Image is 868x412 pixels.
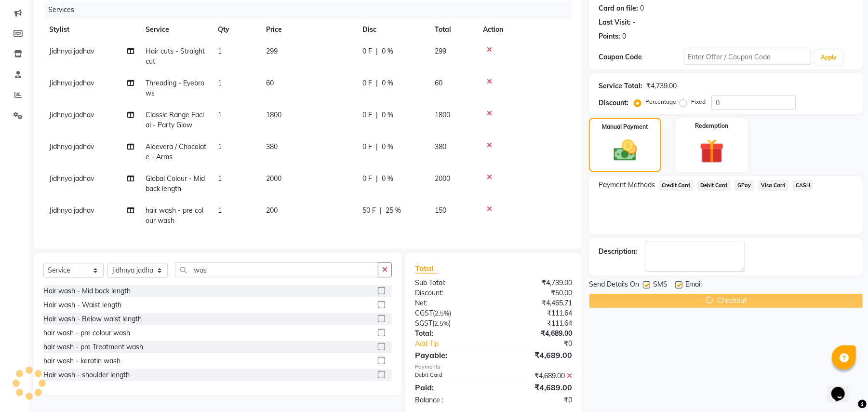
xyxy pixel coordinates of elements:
div: ₹50.00 [494,288,579,298]
span: Email [685,279,702,291]
div: Card on file: [599,3,638,14]
span: Classic Range Facial - Party Glow [146,110,204,129]
th: Qty [212,19,260,41]
span: 2.5% [434,319,449,327]
div: ₹111.64 [494,318,579,329]
span: 0 F [362,46,372,56]
span: 1 [218,47,222,55]
span: | [380,206,382,216]
span: 1 [218,206,222,215]
div: Hair wash - Waist length [43,300,121,310]
div: Net: [408,298,494,308]
th: Stylist [43,19,140,41]
div: Hair wash - Mid back length [43,286,131,296]
div: - [633,17,636,27]
span: Aloevera / Chocolate - Arms [146,142,206,161]
span: 60 [266,79,274,87]
div: Hair wash - Below waist length [43,314,142,324]
th: Total [429,19,477,41]
div: hair wash - pre colour wash [43,328,130,338]
span: 25 % [386,206,401,216]
span: Hair cuts - Straight cut [146,47,205,66]
div: Services [44,1,579,19]
span: 299 [435,47,446,55]
label: Redemption [695,122,728,130]
span: CASH [792,180,813,191]
span: Jidhnya jadhav [49,79,94,87]
span: 50 F [362,206,376,216]
div: hair wash - keratin wash [43,356,120,366]
div: Discount: [408,288,494,298]
div: ₹4,739.00 [646,81,677,91]
span: Jidhnya jadhav [49,110,94,119]
span: 1800 [435,110,450,119]
span: | [376,142,378,152]
div: ₹4,689.00 [494,371,579,381]
div: ( ) [408,318,494,329]
span: 1800 [266,110,281,119]
div: Paid: [408,382,494,393]
span: 380 [266,142,278,151]
span: Global Colour - Mid back length [146,174,205,193]
span: 0 % [382,78,393,88]
div: ₹4,739.00 [494,278,579,288]
div: Hair wash - shoulder length [43,370,130,380]
span: Jidhnya jadhav [49,142,94,151]
span: 1 [218,79,222,87]
span: GPay [734,180,754,191]
span: Total [415,263,437,274]
span: 60 [435,79,442,87]
label: Fixed [691,97,706,106]
span: 0 % [382,142,393,152]
span: 0 % [382,110,393,120]
div: ₹4,689.00 [494,349,579,361]
span: 1 [218,142,222,151]
span: 0 F [362,174,372,184]
button: Apply [815,50,842,65]
span: 200 [266,206,278,215]
span: 299 [266,47,278,55]
a: Add Tip [408,339,508,349]
th: Disc [357,19,429,41]
input: Search or Scan [175,262,378,277]
span: Threading - Eyebrows [146,79,204,97]
span: Visa Card [758,180,789,191]
span: Debit Card [697,180,731,191]
div: Payments [415,363,572,371]
span: SGST [415,319,432,328]
span: 1 [218,174,222,183]
span: SMS [653,279,668,291]
div: 0 [622,31,626,41]
div: Sub Total: [408,278,494,288]
span: 0 F [362,78,372,88]
span: | [376,46,378,56]
div: ₹111.64 [494,308,579,318]
input: Enter Offer / Coupon Code [684,50,811,65]
label: Manual Payment [602,123,648,131]
iframe: chat widget [828,373,858,402]
div: Balance : [408,395,494,405]
div: Service Total: [599,81,642,91]
div: ₹0 [508,339,579,349]
span: 2000 [435,174,450,183]
div: Last Visit: [599,17,631,27]
div: Payable: [408,349,494,361]
span: Credit Card [659,180,694,191]
th: Price [260,19,357,41]
div: hair wash - pre Treatment wash [43,342,143,352]
img: _cash.svg [606,137,644,164]
img: _gift.svg [692,136,732,166]
div: ₹0 [494,395,579,405]
span: 150 [435,206,446,215]
div: Total: [408,329,494,339]
span: 1 [218,110,222,119]
div: Points: [599,31,620,41]
span: 0 % [382,46,393,56]
span: hair wash - pre colour wash [146,206,203,225]
div: Discount: [599,98,628,108]
div: Coupon Code [599,52,683,62]
span: | [376,110,378,120]
th: Action [477,19,572,41]
span: Jidhnya jadhav [49,47,94,55]
span: 0 % [382,174,393,184]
